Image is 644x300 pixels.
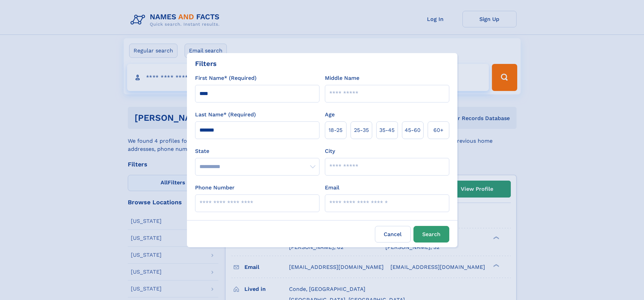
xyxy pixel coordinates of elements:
[354,126,369,134] span: 25‑35
[195,59,217,69] div: Filters
[433,126,444,134] span: 60+
[329,126,342,134] span: 18‑25
[325,147,335,155] label: City
[325,111,335,119] label: Age
[375,226,411,243] label: Cancel
[325,74,359,82] label: Middle Name
[379,126,395,134] span: 35‑45
[325,184,339,192] label: Email
[195,111,256,119] label: Last Name* (Required)
[405,126,421,134] span: 45‑60
[413,226,449,243] button: Search
[195,147,319,155] label: State
[195,184,235,192] label: Phone Number
[195,74,257,82] label: First Name* (Required)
